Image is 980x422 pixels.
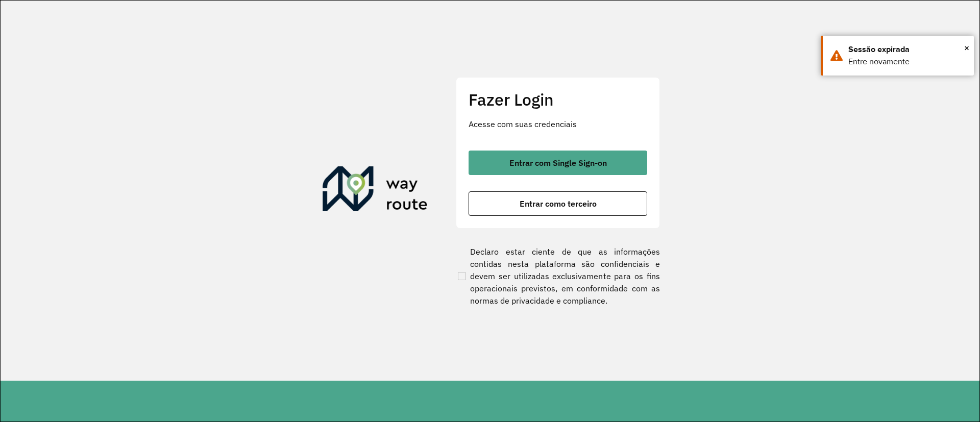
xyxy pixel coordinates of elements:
p: Acesse com suas credenciais [469,118,647,130]
button: button [469,191,647,216]
span: Entrar como terceiro [520,200,597,208]
button: button [469,151,647,175]
button: Close [964,40,969,56]
div: Entre novamente [848,56,966,68]
label: Declaro estar ciente de que as informações contidas nesta plataforma são confidenciais e devem se... [456,245,660,307]
div: Sessão expirada [848,43,966,56]
img: Roteirizador AmbevTech [323,166,428,215]
h2: Fazer Login [469,90,647,109]
span: Entrar com Single Sign-on [509,159,607,167]
span: × [964,40,969,56]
